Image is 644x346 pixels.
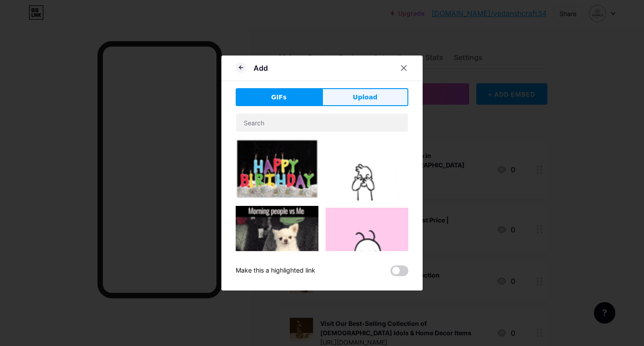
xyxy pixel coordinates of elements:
[271,93,287,102] span: GIFs
[254,63,268,73] div: Add
[236,206,318,289] img: Gihpy
[353,93,377,102] span: Upload
[236,265,315,276] div: Make this a highlighted link
[236,88,322,106] button: GIFs
[322,88,408,106] button: Upload
[326,208,408,290] img: Gihpy
[236,139,318,199] img: Gihpy
[236,114,408,132] input: Search
[326,139,408,201] img: Gihpy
